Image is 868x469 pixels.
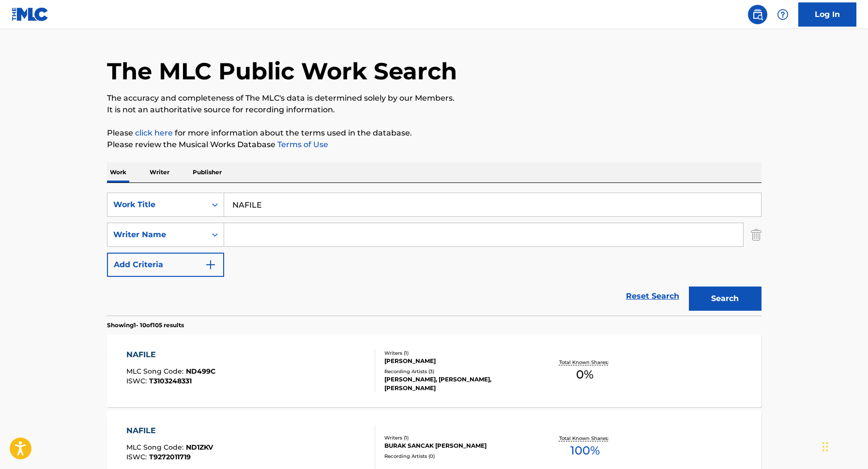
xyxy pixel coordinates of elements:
[384,349,531,357] div: Writers ( 1 )
[822,432,828,461] div: Sürükle
[107,321,184,330] p: Showing 1 - 10 of 105 results
[113,199,200,211] div: Work Title
[126,425,213,437] div: NAFILE
[149,453,191,461] span: T9272011719
[135,128,173,137] a: click here
[275,140,328,149] a: Terms of Use
[570,442,600,459] span: 100 %
[126,453,149,461] span: ISWC :
[205,259,216,271] img: 9d2ae6d4665cec9f34b9.svg
[107,104,761,116] p: It is not an authoritative source for recording information.
[126,443,186,452] span: MLC Song Code :
[107,92,761,104] p: The accuracy and completeness of The MLC's data is determined solely by our Members.
[107,162,129,182] p: Work
[147,162,172,182] p: Writer
[126,377,149,385] span: ISWC :
[186,443,213,452] span: ND1ZKV
[820,423,868,469] div: Sohbet Aracı
[384,368,531,375] div: Recording Artists ( 3 )
[107,193,761,316] form: Search Form
[748,5,767,24] a: Public Search
[777,9,789,20] img: help
[820,423,868,469] iframe: Chat Widget
[384,434,531,441] div: Writers ( 1 )
[149,377,192,385] span: T3103248331
[798,2,856,27] a: Log In
[773,5,792,24] div: Help
[384,441,531,450] div: BURAK SANCAK [PERSON_NAME]
[107,57,457,86] h1: The MLC Public Work Search
[107,334,761,407] a: NAFILEMLC Song Code:ND499CISWC:T3103248331Writers (1)[PERSON_NAME]Recording Artists (3)[PERSON_NA...
[190,162,225,182] p: Publisher
[559,359,611,366] p: Total Known Shares:
[107,253,224,277] button: Add Criteria
[113,229,200,241] div: Writer Name
[384,357,531,365] div: [PERSON_NAME]
[186,367,215,376] span: ND499C
[107,139,761,151] p: Please review the Musical Works Database
[107,127,761,139] p: Please for more information about the terms used in the database.
[126,349,215,361] div: NAFILE
[12,7,49,21] img: MLC Logo
[751,223,761,247] img: Delete Criterion
[384,453,531,460] div: Recording Artists ( 0 )
[559,435,611,442] p: Total Known Shares:
[689,287,761,311] button: Search
[576,366,594,383] span: 0 %
[752,9,763,20] img: search
[621,286,684,307] a: Reset Search
[126,367,186,376] span: MLC Song Code :
[384,375,531,393] div: [PERSON_NAME], [PERSON_NAME], [PERSON_NAME]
